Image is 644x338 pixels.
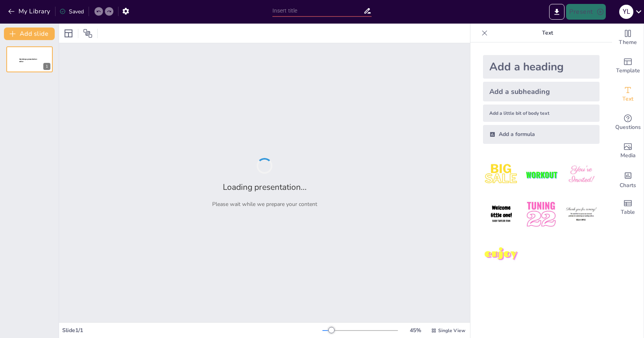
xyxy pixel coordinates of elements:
span: Table [621,208,635,217]
div: Change the overall theme [612,24,644,52]
div: Add images, graphics, shapes or video [612,137,644,165]
div: Add a heading [483,55,600,79]
span: Questions [615,123,641,132]
button: Present [566,4,605,20]
div: Add a subheading [483,82,600,101]
img: 7.jpeg [483,236,520,273]
span: Single View [438,327,465,334]
button: My Library [6,5,54,18]
button: Add slide [4,28,55,40]
span: Theme [619,38,637,47]
div: Y L [619,5,633,19]
button: Y L [619,4,633,20]
div: Get real-time input from your audience [612,108,644,137]
div: Layout [62,27,75,40]
button: Export to PowerPoint [549,4,564,20]
img: 2.jpeg [523,156,559,193]
img: 3.jpeg [563,156,600,193]
div: Add ready made slides [612,52,644,80]
div: Add text boxes [612,80,644,108]
span: Position [83,29,93,38]
span: Charts [620,181,636,190]
img: 6.jpeg [563,196,600,233]
img: 4.jpeg [483,196,520,233]
div: 1 [6,46,53,72]
div: Slide 1 / 1 [62,327,322,334]
span: Text [622,95,633,103]
p: Please wait while we prepare your content [212,200,317,208]
div: 45 % [406,327,425,334]
span: Template [616,66,640,75]
p: Text [491,24,604,42]
input: Insert title [272,5,364,17]
img: 5.jpeg [523,196,559,233]
div: Add a little bit of body text [483,105,600,122]
div: Add charts and graphs [612,165,644,193]
div: 1 [43,63,50,70]
img: 1.jpeg [483,156,520,193]
div: Add a formula [483,125,600,144]
div: Add a table [612,193,644,222]
div: Saved [59,8,84,15]
h2: Loading presentation... [223,182,307,193]
span: Sendsteps presentation editor [19,58,37,62]
span: Media [620,151,636,160]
